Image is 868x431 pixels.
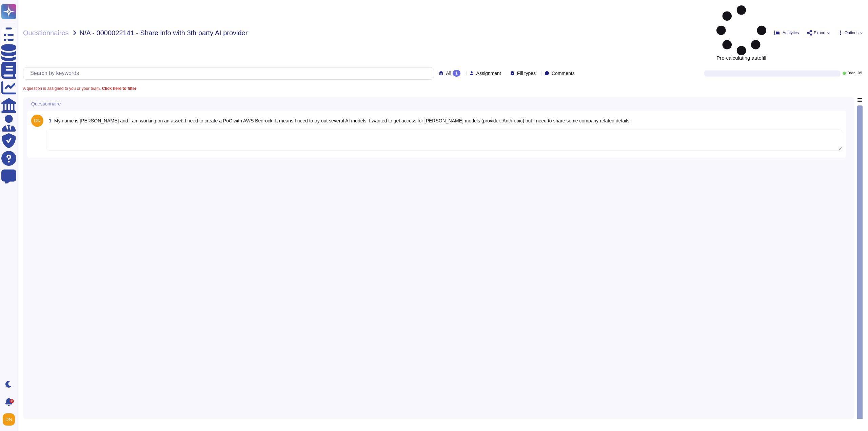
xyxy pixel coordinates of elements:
[858,72,863,75] span: 0 / 1
[101,86,136,91] b: Click here to filter
[783,31,799,35] span: Analytics
[552,71,575,76] span: Comments
[3,413,15,426] img: user
[10,399,14,403] div: 9+
[845,31,859,35] span: Options
[27,67,434,79] input: Search by keywords
[23,86,136,91] span: A question is assigned to you or your team.
[80,30,248,36] span: N/A - 0000022141 - Share info with 3th party AI provider
[716,5,766,60] span: Pre-calculating autofill
[453,70,460,77] div: 1
[31,115,43,127] img: user
[774,30,799,36] button: Analytics
[31,101,61,106] span: Questionnaire
[23,30,69,36] span: Questionnaires
[847,72,856,75] span: Done:
[1,412,20,427] button: user
[814,31,826,35] span: Export
[446,71,451,76] span: All
[476,71,501,76] span: Assignment
[46,118,52,123] span: 1
[517,71,536,76] span: Fill types
[54,118,631,123] span: My name is [PERSON_NAME] and I am working on an asset. I need to create a PoC with AWS Bedrock. I...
